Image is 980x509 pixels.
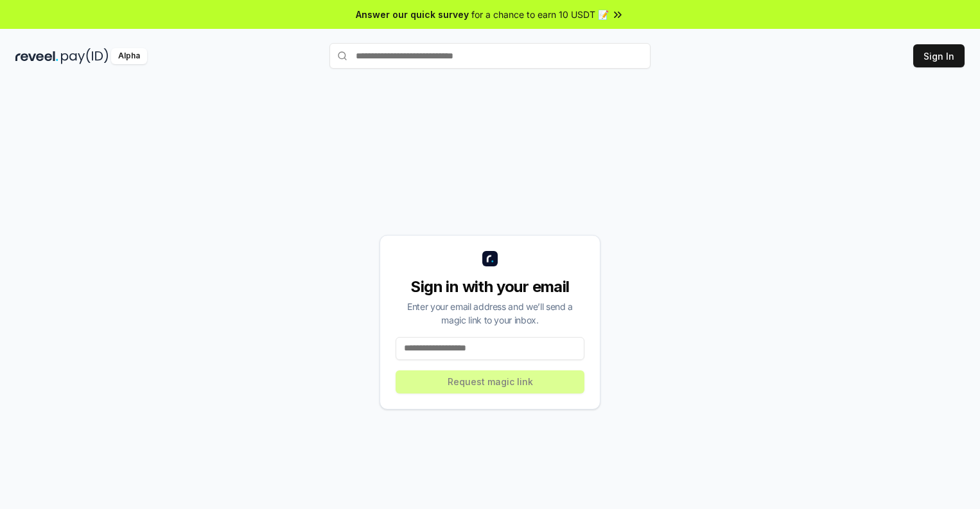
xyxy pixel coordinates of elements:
[482,251,498,266] img: logo_small
[913,44,965,67] button: Sign In
[15,48,58,64] img: reveel_dark
[396,277,584,297] div: Sign in with your email
[111,48,147,64] div: Alpha
[61,48,109,64] img: pay_id
[396,300,584,327] div: Enter your email address and we’ll send a magic link to your inbox.
[471,8,609,21] span: for a chance to earn 10 USDT 📝
[356,8,469,21] span: Answer our quick survey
